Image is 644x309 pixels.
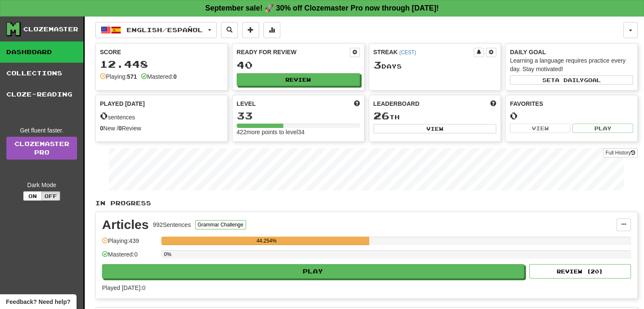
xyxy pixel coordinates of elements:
[510,110,633,121] div: 0
[127,26,203,33] span: English / Español
[100,59,223,69] div: 12.448
[6,126,77,135] div: Get fluent faster.
[354,99,360,108] span: Score more points to level up
[173,73,177,80] strong: 0
[205,4,439,12] strong: September sale! 🚀 30% off Clozemaster Pro now through [DATE]!
[100,48,223,56] div: Score
[102,264,524,279] button: Play
[399,50,416,55] a: (CEST)
[373,59,381,71] span: 3
[237,73,360,86] button: Review
[237,60,360,70] div: 40
[510,56,633,73] div: Learning a language requires practice every day. Stay motivated!
[237,99,256,108] span: Level
[102,237,157,251] div: Playing: 439
[100,125,103,132] strong: 0
[95,22,217,38] button: English/Español
[100,124,223,132] div: New / Review
[127,73,137,80] strong: 571
[6,298,70,306] span: Open feedback widget
[164,237,369,245] div: 44.254%
[100,72,137,81] div: Playing:
[41,191,60,201] button: Off
[373,60,497,71] div: Day s
[23,191,42,201] button: On
[572,124,633,133] button: Play
[510,75,633,85] button: Seta dailygoal
[490,99,496,108] span: This week in points, UTC
[603,148,638,157] button: Full History
[100,110,223,121] div: sentences
[237,48,350,56] div: Ready for Review
[510,124,570,133] button: View
[373,124,497,133] button: View
[373,110,390,121] span: 26
[373,99,420,108] span: Leaderboard
[95,199,638,207] p: In Progress
[510,99,633,108] div: Favorites
[153,221,191,229] div: 992 Sentences
[195,220,246,229] button: Grammar Challenge
[373,48,474,56] div: Streak
[555,77,584,83] span: a daily
[263,22,280,38] button: More stats
[242,22,259,38] button: Add sentence to collection
[119,125,122,132] strong: 0
[100,99,145,108] span: Played [DATE]
[373,110,497,121] div: th
[23,25,78,33] div: Clozemaster
[237,110,360,121] div: 33
[237,128,360,136] div: 422 more points to level 34
[102,218,149,231] div: Articles
[102,250,157,264] div: Mastered: 0
[510,48,633,56] div: Daily Goal
[100,110,108,121] span: 0
[6,181,77,189] div: Dark Mode
[529,264,631,279] button: Review (20)
[102,284,145,291] span: Played [DATE]: 0
[6,137,77,160] a: ClozemasterPro
[221,22,238,38] button: Search sentences
[141,72,177,81] div: Mastered:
